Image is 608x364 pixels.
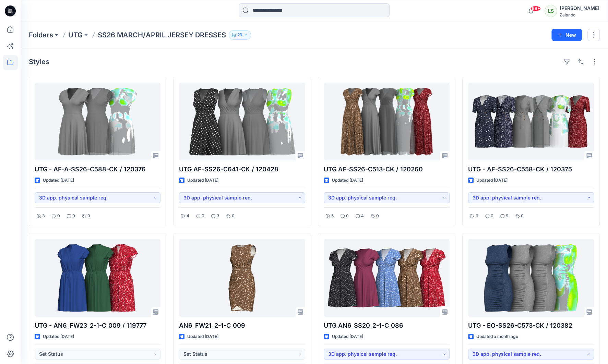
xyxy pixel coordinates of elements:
a: UTG [68,30,83,40]
div: Zalando [560,12,599,17]
p: UTG - AF-A-SS26-C588-CK / 120376 [35,165,160,174]
p: 0 [87,213,90,220]
p: UTG - EO-SS26-C573-CK / 120382 [468,321,594,330]
a: Folders [29,30,53,40]
p: Updated [DATE] [476,177,508,184]
a: UTG - AF-SS26-C558-CK / 120375 [468,83,594,160]
a: UTG - AN6_FW23_2-1-C_009 / 119777 [35,239,160,317]
p: UTG AF-SS26-C641-CK / 120428 [179,165,305,174]
p: 0 [72,213,75,220]
p: 0 [202,213,204,220]
a: AN6_FW21_2-1-C_009 [179,239,305,317]
p: 0 [521,213,524,220]
p: 5 [331,213,334,220]
p: 0 [491,213,493,220]
p: 9 [506,213,509,220]
p: Updated [DATE] [187,333,218,340]
h4: Styles [29,58,49,66]
p: UTG AN6_SS20_2-1-C_086 [324,321,450,330]
button: New [551,29,582,41]
p: Updated [DATE] [43,177,74,184]
p: Updated [DATE] [332,177,363,184]
p: UTG - AN6_FW23_2-1-C_009 / 119777 [35,321,160,330]
p: Updated a month ago [476,333,518,340]
p: Updated [DATE] [332,333,363,340]
p: SS26 MARCH/APRIL JERSEY DRESSES [98,30,226,40]
p: AN6_FW21_2-1-C_009 [179,321,305,330]
div: [PERSON_NAME] [560,4,599,12]
a: UTG - AF-A-SS26-C588-CK / 120376 [35,83,160,160]
p: 4 [187,213,189,220]
p: 4 [361,213,364,220]
p: Updated [DATE] [43,333,74,340]
a: UTG AN6_SS20_2-1-C_086 [324,239,450,317]
div: LS [545,5,557,17]
p: 3 [217,213,219,220]
p: Updated [DATE] [187,177,218,184]
p: 0 [346,213,349,220]
a: UTG AF-SS26-C513-CK / 120260 [324,83,450,160]
button: 29 [229,30,251,40]
p: 0 [376,213,379,220]
p: 3 [42,213,45,220]
a: UTG AF-SS26-C641-CK / 120428 [179,83,305,160]
a: UTG - EO-SS26-C573-CK / 120382 [468,239,594,317]
p: 29 [237,31,242,39]
p: UTG - AF-SS26-C558-CK / 120375 [468,165,594,174]
span: 99+ [530,6,541,11]
p: 0 [57,213,60,220]
p: 0 [232,213,235,220]
p: 6 [476,213,478,220]
p: UTG AF-SS26-C513-CK / 120260 [324,165,450,174]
